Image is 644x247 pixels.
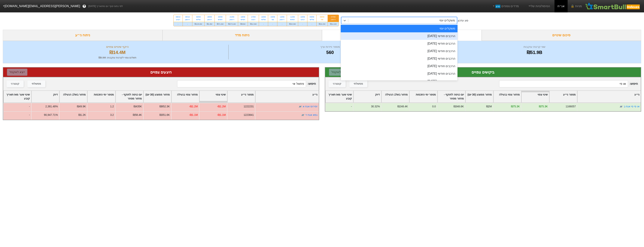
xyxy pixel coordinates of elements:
div: ₪129.6M [192,22,204,26]
div: Toggle SortBy [116,91,143,102]
div: - [259,22,268,26]
div: ראשון [207,18,212,21]
div: 07/09 [330,16,337,18]
div: ₪71.6M [215,22,226,26]
div: 05/10 [185,16,190,18]
div: שלישי [195,18,202,21]
div: ראשון [280,18,284,21]
div: Toggle SortBy [199,91,227,102]
div: שלישי [310,18,314,21]
div: ראשון [228,18,236,21]
div: 2,381.48% [45,105,58,108]
div: חמישי [217,18,223,21]
div: 14/09 [280,16,284,18]
div: -₪1.1M [217,113,226,117]
div: 90,947.71% [44,113,58,117]
div: ₪58.4K [133,113,142,117]
div: ₪1.2K [78,113,86,117]
div: 0.0 [432,105,436,108]
div: מספר ניירות ערך [229,45,431,49]
div: חמישי [240,18,245,21]
div: Toggle SortBy [521,91,549,102]
div: ראשון [185,18,190,21]
div: 30/09 [195,16,202,18]
div: Toggle SortBy [172,91,199,102]
div: 10/09 [300,16,305,18]
div: ביקושים והיצעים צפויים [322,30,482,41]
div: ₪2M [486,105,492,108]
div: 17/09 [250,16,257,18]
div: רביעי [176,18,180,21]
a: גמא אגח ד [305,113,317,116]
div: - [174,22,183,26]
div: משקלים יומי [439,18,455,23]
div: שני [319,18,325,21]
div: ביקושים צפויים [329,69,637,75]
div: Toggle SortBy [4,91,31,102]
div: ראשון [330,18,337,21]
div: היצעים צפויים [7,69,315,75]
div: שווי קרנות עוקבות [433,45,636,49]
span: חיפוש : [177,80,316,87]
div: 1166057 [566,105,576,108]
a: הסימולציות שלי [526,2,551,10]
div: הרכבים חודשי [DATE] [341,70,457,77]
div: - [183,22,192,26]
div: - [3,103,31,111]
div: Toggle SortBy [494,91,521,102]
div: - [268,22,277,26]
div: 18/09 [240,16,245,18]
div: 560 [229,49,431,56]
div: הרכבים חודשי [DATE] [341,55,457,62]
div: - [325,103,353,111]
div: 11/09 [289,16,296,18]
div: -₪1.1M [189,113,198,117]
div: 08/10 [176,16,180,18]
div: Toggle SortBy [466,91,493,102]
div: 28/09 [207,16,212,18]
div: Toggle SortBy [326,91,353,102]
img: tase link [301,113,305,117]
div: 1.2 [110,105,114,108]
div: Toggle SortBy [144,91,171,102]
div: חמישי [289,18,296,21]
div: - [3,111,31,120]
div: ₪1.8M [205,22,214,26]
div: ₪248.4K [397,105,408,108]
div: ₪16.2M [317,22,328,26]
div: ₪351.6K [159,113,170,117]
div: 1222231 [244,105,254,108]
div: ניתוח מדד [163,30,322,41]
div: ₪49.9K [77,105,86,108]
div: - [298,22,307,26]
button: קונצרני [329,80,346,87]
button: ממשלתי [349,80,367,87]
div: 3.2 [110,113,114,117]
div: הרכבים חודשי [DATE] [341,40,457,47]
div: קונצרני [11,82,19,86]
div: ₪435K [134,105,142,108]
input: 2 רשומות... [177,80,306,87]
div: הרכבים חודשי [DATE] [341,32,457,40]
img: tase link [298,105,302,108]
div: ₪32.9M [287,22,298,26]
div: 09/09 [310,16,314,18]
div: סיכום שינויים [482,30,641,41]
div: שני [270,18,275,21]
span: לפי נתוני סוף יום מתאריך [DATE] [88,4,123,8]
button: ייצא לאקסל [329,69,349,76]
div: היקף שינויים צפויים [8,45,227,49]
span: ? [83,4,85,9]
div: משקלים יומי [341,25,457,32]
div: ₪75.3K [539,105,548,108]
div: הרכבים חודשי [DATE] [341,47,457,55]
button: ייצא לאקסל [7,69,27,76]
div: 15/09 [270,16,275,18]
div: - [307,22,316,26]
div: -₪1.2M [189,105,198,108]
button: ממשלתי [27,80,45,87]
div: ₪75.3K [511,105,520,108]
div: Toggle SortBy [255,91,319,102]
button: קונצרני [7,80,24,87]
img: SmartBull [585,2,641,10]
